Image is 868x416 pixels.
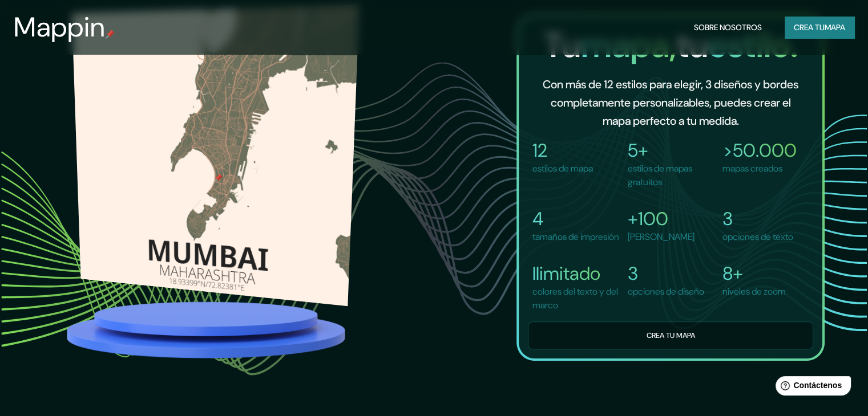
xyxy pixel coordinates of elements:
font: Crea tu mapa [646,330,695,340]
font: colores del texto y del marco [532,286,618,311]
font: 3 [722,207,733,231]
font: 4 [532,207,543,231]
font: mapas creados [722,162,782,174]
font: Ilimitado [532,262,600,286]
font: 8+ [722,262,743,286]
font: 3 [628,262,638,286]
button: Crea tumapa [785,17,854,38]
img: platform.png [63,298,349,361]
button: Crea tu mapa [528,321,813,349]
font: tamaños de impresión [532,231,619,243]
font: opciones de diseño [628,286,704,297]
font: estilos de mapas gratuitos [628,162,692,188]
font: 5+ [628,138,648,162]
font: >50.000 [722,138,797,162]
font: Con más de 12 estilos para elegir, 3 diseños y bordes completamente personalizables, puedes crear... [543,77,798,128]
font: estilos de mapa [532,162,593,174]
font: opciones de texto [722,231,793,243]
font: Sobre nosotros [694,22,762,32]
font: 12 [532,138,547,162]
font: niveles de zoom [722,286,786,297]
img: pin de mapeo [106,30,115,39]
font: [PERSON_NAME] [628,231,695,243]
font: Mappin [14,9,106,45]
font: +100 [628,207,668,231]
button: Sobre nosotros [689,17,766,38]
font: mapa [825,22,845,32]
iframe: Lanzador de widgets de ayuda [766,372,855,403]
font: Crea tu [794,22,825,32]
